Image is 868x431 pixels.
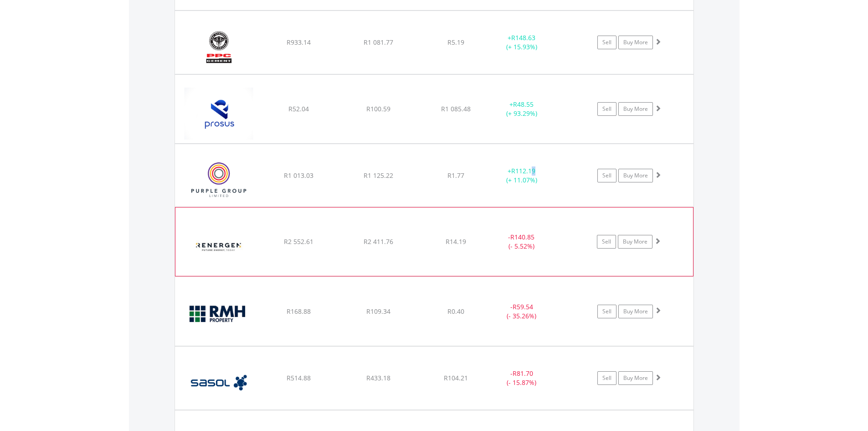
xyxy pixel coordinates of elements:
span: R933.14 [287,38,311,47]
span: R5.19 [447,38,464,47]
img: EQU.ZA.REN.png [180,219,258,274]
img: EQU.ZA.SOL.png [180,358,258,407]
span: R514.88 [287,374,311,382]
a: Sell [597,102,616,116]
span: R14.19 [446,237,466,246]
a: Sell [597,169,616,182]
a: Buy More [618,371,653,385]
span: R112.19 [511,166,535,175]
span: R109.34 [366,307,390,316]
span: R0.40 [447,307,464,316]
a: Buy More [618,102,653,116]
img: EQU.ZA.PPC.png [180,22,258,72]
span: R52.04 [288,104,309,113]
a: Sell [597,305,616,318]
img: EQU.ZA.PPE.png [180,156,258,204]
span: R433.18 [366,374,390,382]
span: R1.77 [447,171,464,180]
span: R104.21 [444,374,468,382]
a: Buy More [618,305,653,318]
img: EQU.ZA.RMH.png [180,288,258,343]
img: EQU.ZA.PRX.png [180,86,258,141]
span: R1 085.48 [441,104,471,113]
span: R2 411.76 [364,237,393,246]
span: R59.54 [513,302,533,311]
div: + (+ 11.07%) [488,166,556,185]
span: R2 552.61 [284,237,313,246]
span: R148.63 [511,33,535,42]
a: Buy More [618,36,653,49]
span: R48.55 [513,100,534,109]
div: - (- 35.26%) [488,302,556,321]
a: Sell [597,371,616,385]
span: R140.85 [510,233,534,241]
div: - (- 5.52%) [487,233,555,251]
span: R1 081.77 [364,38,393,47]
a: Buy More [618,169,653,182]
a: Sell [597,36,616,49]
div: + (+ 15.93%) [488,33,556,52]
a: Sell [597,235,616,249]
span: R81.70 [513,369,533,378]
span: R1 125.22 [364,171,393,180]
div: - (- 15.87%) [488,369,556,387]
span: R168.88 [287,307,311,316]
span: R100.59 [366,104,390,113]
a: Buy More [618,235,652,249]
div: + (+ 93.29%) [488,100,556,118]
span: R1 013.03 [284,171,313,180]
